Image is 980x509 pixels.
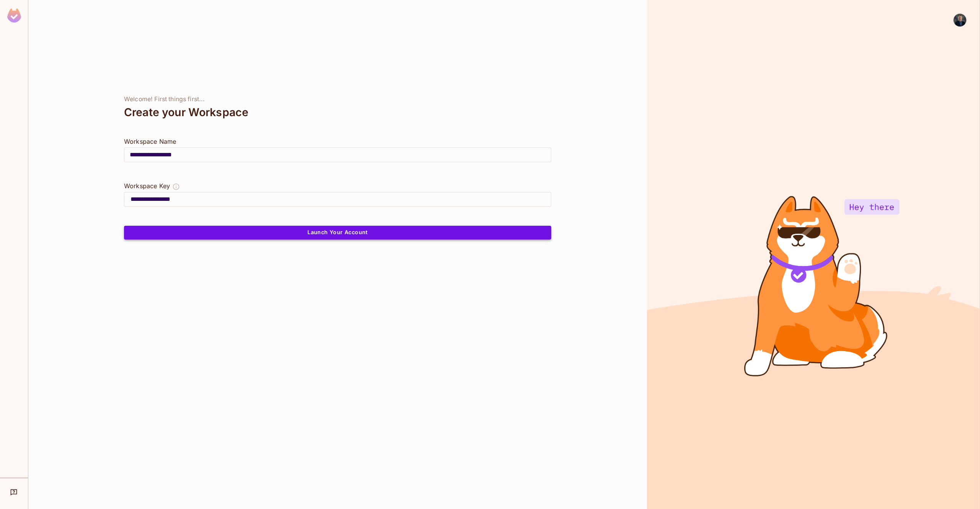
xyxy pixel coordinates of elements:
[954,14,966,26] img: John Moberg
[7,8,21,23] img: SReyMgAAAABJRU5ErkJggg==
[172,181,180,192] button: The Workspace Key is unique, and serves as the identifier of your workspace.
[124,137,551,146] div: Workspace Name
[124,103,551,122] div: Create your Workspace
[124,181,170,190] div: Workspace Key
[5,484,23,500] div: Help & Updates
[124,226,551,240] button: Launch Your Account
[124,95,551,103] div: Welcome! First things first...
